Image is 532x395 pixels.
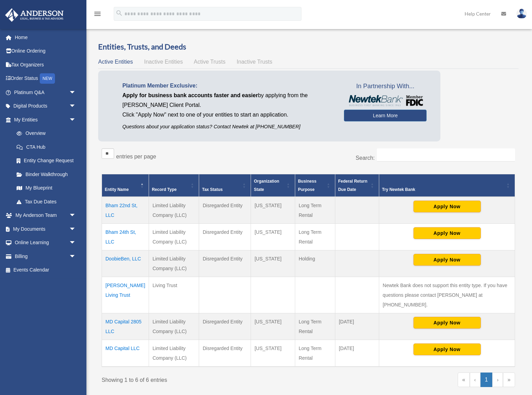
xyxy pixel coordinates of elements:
th: Business Purpose: Activate to sort [295,174,335,197]
button: Apply Now [413,317,481,329]
a: My Anderson Teamarrow_drop_down [5,209,86,222]
td: [US_STATE] [251,313,295,340]
a: Entity Change Request [10,154,83,168]
a: Last [503,373,515,387]
span: arrow_drop_down [69,249,83,264]
a: Learn More [344,110,427,121]
span: Inactive Trusts [237,59,272,65]
div: NEW [40,73,55,84]
th: Entity Name: Activate to invert sorting [102,174,149,197]
label: entries per page [116,154,156,159]
div: Try Newtek Bank [382,185,504,194]
td: Limited Liability Company (LLC) [149,340,199,367]
a: Events Calendar [5,263,86,277]
i: search [115,9,123,17]
a: Tax Due Dates [10,195,83,209]
a: Next [492,373,503,387]
a: Platinum Q&Aarrow_drop_down [5,85,86,99]
a: Tax Organizers [5,58,86,72]
i: menu [93,10,102,18]
span: Apply for business bank accounts faster and easier [122,92,258,98]
span: Business Purpose [298,179,316,192]
th: Record Type: Activate to sort [149,174,199,197]
h3: Entities, Trusts, and Deeds [98,42,519,52]
td: Limited Liability Company (LLC) [149,223,199,250]
td: Long Term Rental [295,340,335,367]
th: Federal Return Due Date: Activate to sort [335,174,379,197]
a: 1 [480,373,493,387]
td: Disregarded Entity [199,223,251,250]
td: [US_STATE] [251,250,295,277]
p: by applying from the [PERSON_NAME] Client Portal. [122,91,334,110]
a: CTA Hub [10,140,83,154]
img: User Pic [516,9,527,19]
td: [DATE] [335,313,379,340]
th: Organization State: Activate to sort [251,174,295,197]
img: NewtekBankLogoSM.png [347,95,423,106]
button: Apply Now [413,254,481,266]
a: Digital Productsarrow_drop_down [5,99,86,113]
span: arrow_drop_down [69,222,83,236]
td: Newtek Bank does not support this entity type. If you have questions please contact [PERSON_NAME]... [379,277,515,313]
td: Disregarded Entity [199,197,251,224]
a: Online Learningarrow_drop_down [5,236,86,250]
a: My Entitiesarrow_drop_down [5,113,83,127]
span: Entity Name [105,187,129,192]
td: Long Term Rental [295,223,335,250]
a: Order StatusNEW [5,72,86,86]
span: arrow_drop_down [69,113,83,127]
span: Record Type [152,187,177,192]
td: Limited Liability Company (LLC) [149,250,199,277]
button: Apply Now [413,343,481,355]
a: menu [93,12,102,18]
p: Click "Apply Now" next to one of your entities to start an application. [122,110,334,120]
span: In Partnership With... [344,81,427,92]
a: First [458,373,470,387]
td: Long Term Rental [295,313,335,340]
a: Online Ordering [5,44,86,58]
th: Tax Status: Activate to sort [199,174,251,197]
span: Active Trusts [194,59,226,65]
a: Binder Walkthrough [10,167,83,181]
span: arrow_drop_down [69,85,83,100]
a: Home [5,30,86,44]
td: [US_STATE] [251,340,295,367]
td: [DATE] [335,340,379,367]
td: Disregarded Entity [199,313,251,340]
td: Bham 22nd St, LLC [102,197,149,224]
td: [US_STATE] [251,197,295,224]
td: MD Capital 2805 LLC [102,313,149,340]
a: Previous [470,373,480,387]
td: [US_STATE] [251,223,295,250]
span: arrow_drop_down [69,209,83,223]
a: My Documentsarrow_drop_down [5,222,86,236]
span: Federal Return Due Date [338,179,367,192]
td: Disregarded Entity [199,250,251,277]
td: MD Capital LLC [102,340,149,367]
td: Living Trust [149,277,199,313]
label: Search: [356,155,375,161]
span: Active Entities [98,59,133,65]
a: Billingarrow_drop_down [5,249,86,263]
span: Inactive Entities [144,59,183,65]
td: Disregarded Entity [199,340,251,367]
th: Try Newtek Bank : Activate to sort [379,174,515,197]
td: Limited Liability Company (LLC) [149,197,199,224]
a: My Blueprint [10,181,83,195]
button: Apply Now [413,201,481,212]
img: Anderson Advisors Platinum Portal [3,8,66,22]
button: Apply Now [413,227,481,239]
span: Organization State [254,179,279,192]
td: Bham 24th St, LLC [102,223,149,250]
div: Showing 1 to 6 of 6 entries [102,373,303,385]
td: DoobieBen, LLC [102,250,149,277]
td: [PERSON_NAME] Living Trust [102,277,149,313]
a: Overview [10,127,80,140]
p: Questions about your application status? Contact Newtek at [PHONE_NUMBER] [122,122,334,131]
td: Limited Liability Company (LLC) [149,313,199,340]
td: Holding [295,250,335,277]
span: Tax Status [202,187,223,192]
p: Platinum Member Exclusive: [122,81,334,91]
span: arrow_drop_down [69,99,83,113]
